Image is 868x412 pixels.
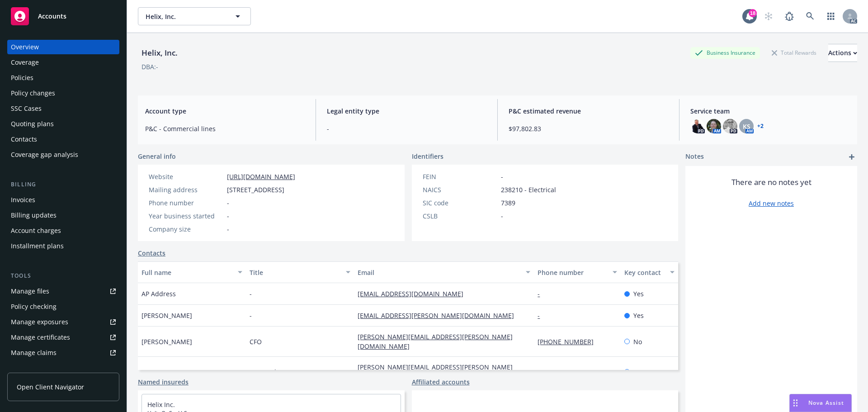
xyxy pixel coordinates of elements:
a: Account charges [7,223,119,238]
div: Phone number [149,198,223,208]
div: Manage files [11,284,49,298]
a: [PERSON_NAME][EMAIL_ADDRESS][PERSON_NAME][DOMAIN_NAME] [358,332,513,350]
div: Total Rewards [767,47,821,58]
a: Policy checking [7,299,119,314]
img: photo [707,119,721,133]
button: Full name [138,261,246,283]
span: Open Client Navigator [17,382,84,392]
button: Key contact [621,261,678,283]
span: - [501,211,503,221]
div: Invoices [11,193,35,207]
button: Email [354,261,534,283]
a: Billing updates [7,208,119,223]
span: [PERSON_NAME] [142,337,192,346]
div: Manage exposures [11,315,68,329]
div: Billing [7,180,119,189]
span: Notes [685,152,704,162]
div: Coverage gap analysis [11,147,78,162]
div: Manage BORs [11,361,53,375]
div: Actions [828,44,857,62]
button: Phone number [534,261,620,283]
a: add [846,152,857,162]
a: SSC Cases [7,101,119,116]
div: Policy checking [11,299,57,314]
a: Manage certificates [7,330,119,345]
span: - [250,311,252,320]
a: Policy changes [7,86,119,100]
a: Report a Bug [780,7,798,25]
a: Coverage gap analysis [7,147,119,162]
div: Policy changes [11,86,55,100]
div: Installment plans [11,239,64,253]
span: Yes [633,311,644,320]
div: CSLB [423,211,497,221]
span: [PERSON_NAME] [142,367,192,377]
a: +2 [757,123,764,129]
div: Tools [7,271,119,280]
div: Drag to move [790,394,801,412]
span: P&C estimated revenue [509,106,668,116]
button: Helix, Inc. [138,7,251,25]
div: Coverage [11,55,39,70]
a: Manage claims [7,346,119,360]
div: Billing updates [11,208,57,223]
a: Search [801,7,819,25]
a: Named insureds [138,377,189,387]
span: Service team [690,106,850,116]
img: photo [690,119,705,133]
a: Invoices [7,193,119,207]
div: Title [250,268,340,277]
a: Manage exposures [7,315,119,329]
div: Quoting plans [11,117,54,131]
div: Policies [11,71,33,85]
a: [EMAIL_ADDRESS][DOMAIN_NAME] [358,289,471,298]
a: [URL][DOMAIN_NAME] [227,172,295,181]
div: Manage claims [11,346,57,360]
span: $97,802.83 [509,124,668,133]
div: Overview [11,40,39,54]
a: Contacts [138,248,165,258]
span: Yes [633,289,644,298]
span: Identifiers [412,152,443,161]
span: 238210 - Electrical [501,185,556,194]
span: General info [138,152,176,161]
span: Account type [145,106,305,116]
div: Phone number [538,268,607,277]
span: Nova Assist [808,399,844,407]
span: - [227,211,229,221]
div: Helix, Inc. [138,47,181,59]
a: Affiliated accounts [412,377,470,387]
span: VP, Legal [250,367,276,377]
span: [STREET_ADDRESS] [227,185,284,194]
span: AP Address [142,289,176,298]
a: - [538,368,547,376]
a: Add new notes [749,199,794,208]
a: - [538,311,547,320]
div: Full name [142,268,232,277]
div: Key contact [624,268,665,277]
span: No [633,367,642,377]
a: Helix Inc. [147,400,175,409]
div: NAICS [423,185,497,194]
a: - [538,289,547,298]
img: photo [723,119,737,133]
a: Start snowing [759,7,778,25]
a: [PHONE_NUMBER] [538,337,601,346]
a: Manage files [7,284,119,298]
a: [PERSON_NAME][EMAIL_ADDRESS][PERSON_NAME][DOMAIN_NAME] [358,363,513,381]
div: DBA: - [142,62,158,71]
div: Mailing address [149,185,223,194]
span: No [633,337,642,346]
span: - [227,198,229,208]
a: Coverage [7,55,119,70]
span: - [227,224,229,234]
div: Account charges [11,223,61,238]
span: Accounts [38,13,66,20]
button: Actions [828,44,857,62]
div: Website [149,172,223,181]
a: Overview [7,40,119,54]
span: Helix, Inc. [146,12,224,21]
a: Contacts [7,132,119,147]
div: FEIN [423,172,497,181]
